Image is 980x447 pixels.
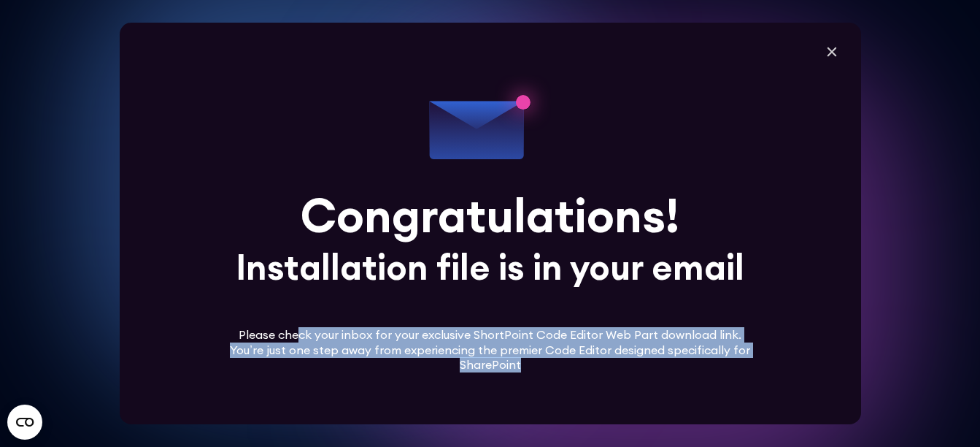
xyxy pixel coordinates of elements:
[301,192,679,239] div: Congratulations!
[907,377,980,447] iframe: Chat Widget
[7,405,42,440] button: Open CMP widget
[236,250,744,285] div: Installation file is in your email
[225,327,755,372] div: Please check your inbox for your exclusive ShortPoint Code Editor Web Part download link. You’re ...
